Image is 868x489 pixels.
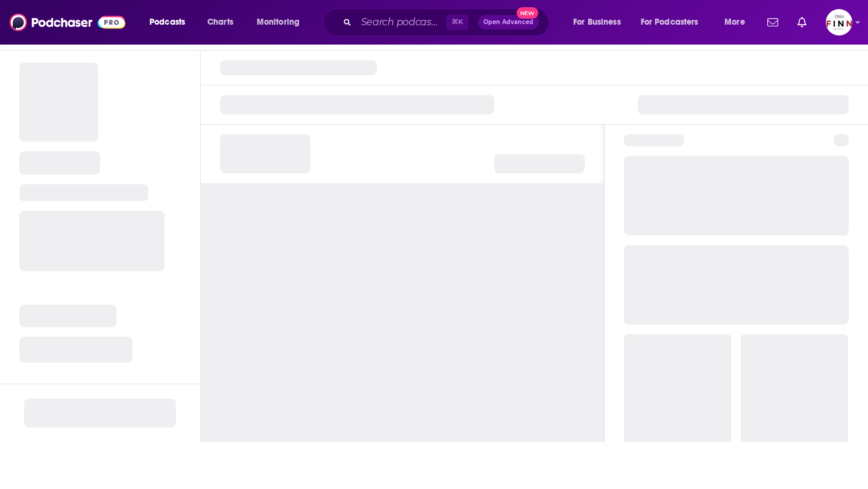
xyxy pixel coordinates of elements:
[149,14,185,31] span: Podcasts
[141,13,201,32] button: open menu
[573,14,621,31] span: For Business
[483,19,533,25] span: Open Advanced
[826,9,852,36] span: Logged in as FINNMadison
[517,7,538,19] span: New
[716,13,760,32] button: open menu
[248,13,315,32] button: open menu
[446,14,468,30] span: ⌘ K
[826,9,852,36] button: Show profile menu
[641,14,699,31] span: For Podcasters
[200,13,241,32] a: Charts
[565,13,636,32] button: open menu
[478,15,539,30] button: Open AdvancedNew
[763,12,783,33] a: Show notifications dropdown
[257,14,300,31] span: Monitoring
[335,8,561,36] div: Search podcasts, credits, & more...
[10,11,125,34] img: Podchaser - Follow, Share and Rate Podcasts
[793,12,811,33] a: Show notifications dropdown
[826,9,852,36] img: User Profile
[356,13,446,32] input: Search podcasts, credits, & more...
[633,13,716,32] button: open menu
[207,14,233,31] span: Charts
[725,14,745,31] span: More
